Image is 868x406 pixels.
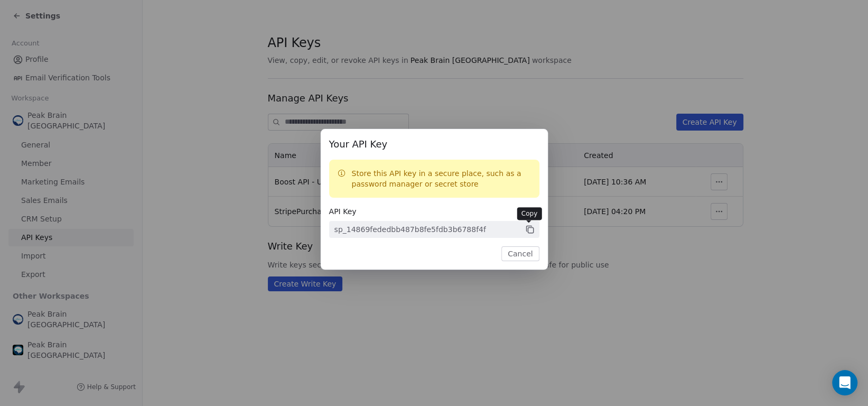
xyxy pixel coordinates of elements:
[334,224,486,235] div: sp_14869fededbb487b8fe5fdb3b6788f4f
[501,246,539,261] button: Cancel
[329,137,539,151] span: Your API Key
[329,206,539,217] span: API Key
[352,168,531,189] p: Store this API key in a secure place, such as a password manager or secret store
[521,209,538,218] p: Copy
